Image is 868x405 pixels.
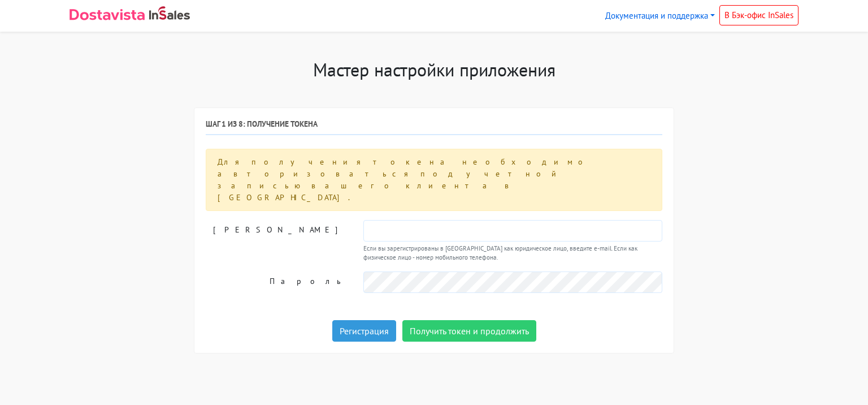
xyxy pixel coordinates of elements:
label: Пароль [197,272,355,293]
button: Получить токен и продолжить [402,320,536,342]
a: В Бэк-офис InSales [719,5,798,25]
img: Dostavista - срочная курьерская служба доставки [70,9,145,20]
img: InSales [149,6,190,20]
div: Для получения токена необходимо авторизоваться под учетной записью вашего клиента в [GEOGRAPHIC_D... [206,149,662,211]
small: Если вы зарегистрированы в [GEOGRAPHIC_DATA] как юридическое лицо, введите e-mail. Если как физич... [363,244,662,263]
a: Регистрация [332,320,396,342]
label: [PERSON_NAME] [197,220,355,263]
h6: Шаг 1 из 8: Получение токена [206,119,662,135]
a: Документация и поддержка [601,5,719,27]
h1: Мастер настройки приложения [194,59,674,80]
